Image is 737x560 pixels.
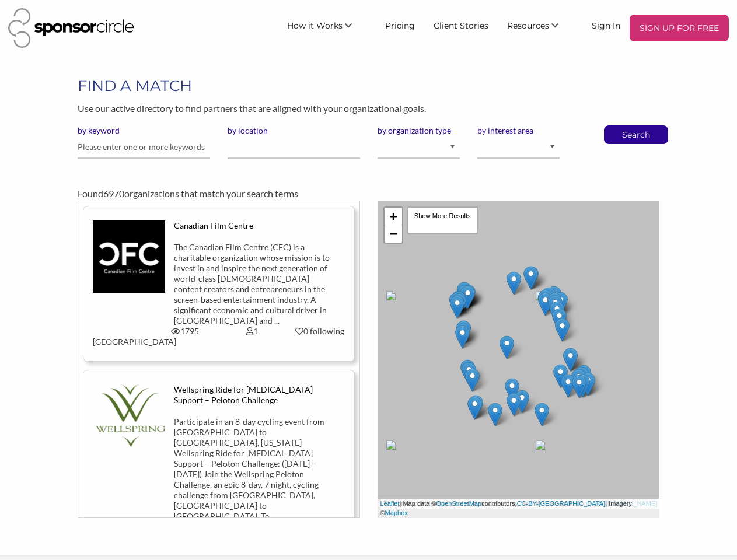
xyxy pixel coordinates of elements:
[507,20,549,31] span: Resources
[84,326,151,347] div: [GEOGRAPHIC_DATA]
[8,8,134,48] img: Sponsor Circle Logo
[278,15,376,41] li: How it Works
[378,499,660,518] div: | Map data © contributors, , Imagery ©
[634,19,724,37] p: SIGN UP FOR FREE
[174,416,331,521] div: Participate in an 8-day cycling event from [GEOGRAPHIC_DATA] to [GEOGRAPHIC_DATA], [US_STATE] Wel...
[78,136,210,159] input: Please enter one or more keywords
[407,206,478,235] div: Show More Results
[295,326,344,337] div: 0 following
[78,187,660,201] div: Found organizations that match your search terms
[617,126,655,143] button: Search
[174,384,331,405] div: Wellspring Ride for [MEDICAL_DATA] Support – Peloton Challenge
[78,101,660,116] p: Use our active directory to find partners that are aligned with your organizational goals.
[436,500,481,507] a: OpenStreetMap
[174,242,331,326] div: The Canadian Film Centre (CFC) is a charitable organization whose mission is to invest in and ins...
[103,188,124,199] span: 6970
[385,509,408,516] a: Mapbox
[498,15,582,41] li: Resources
[228,125,360,136] label: by location
[93,384,165,447] img: wgkeavk01u56rftp6wvv
[93,384,345,542] a: Wellspring Ride for [MEDICAL_DATA] Support – Peloton Challenge Participate in an 8-day cycling ev...
[78,125,210,136] label: by keyword
[380,500,400,507] a: Leaflet
[517,500,605,507] a: CC-BY-[GEOGRAPHIC_DATA]
[385,208,402,225] a: Zoom in
[219,326,286,337] div: 1
[385,225,402,243] a: Zoom out
[93,220,345,347] a: Canadian Film Centre The Canadian Film Centre (CFC) is a charitable organization whose mission is...
[78,75,660,96] h1: FIND A MATCH
[477,125,560,136] label: by interest area
[93,220,165,293] img: tys7ftntgowgismeyatu
[287,20,343,31] span: How it Works
[151,326,218,337] div: 1795
[376,15,424,36] a: Pricing
[378,125,460,136] label: by organization type
[582,15,630,36] a: Sign In
[174,220,331,231] div: Canadian Film Centre
[424,15,498,36] a: Client Stories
